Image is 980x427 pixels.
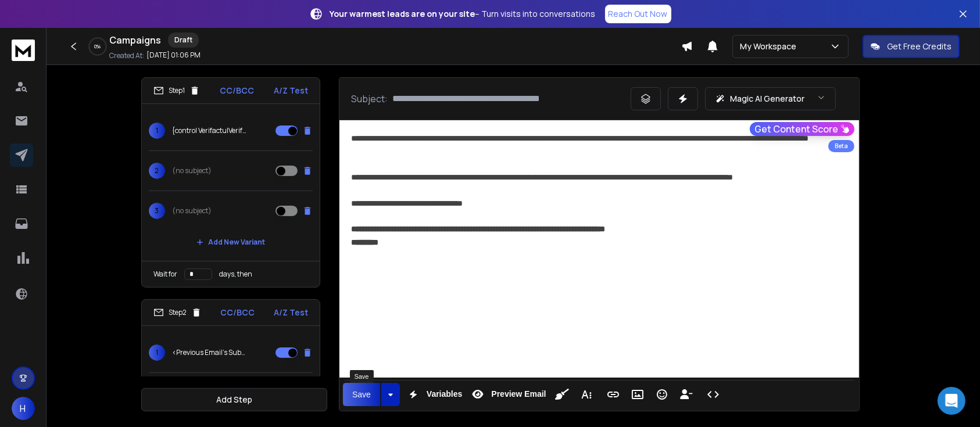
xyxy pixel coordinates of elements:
[149,123,165,139] span: 1
[330,8,475,19] strong: Your warmest leads are on your site
[141,388,327,411] button: Add Step
[705,87,836,110] button: Magic AI Generator
[887,41,952,52] p: Get Free Credits
[740,41,801,52] p: My Workspace
[141,77,320,288] li: Step1CC/BCCA/Z Test1{control Verifactu|Verifactu|sistema Verifactu|VERI*FACTU|Verifactu en tienda...
[424,389,465,399] span: Variables
[12,397,35,420] button: H
[149,203,165,219] span: 3
[274,307,308,318] p: A/Z Test
[146,51,201,60] p: [DATE] 01:06 PM
[330,8,596,20] p: – Turn visits into conversations
[219,270,252,279] p: days, then
[149,163,165,179] span: 2
[172,348,246,357] p: <Previous Email's Subject>
[109,33,161,47] h1: Campaigns
[109,51,144,60] p: Created At:
[172,206,212,216] p: (no subject)
[828,140,854,152] div: Beta
[343,383,380,406] button: Save
[172,166,212,175] p: (no subject)
[863,35,960,58] button: Get Free Credits
[168,33,199,48] div: Draft
[350,370,374,383] div: Save
[750,122,854,136] button: Get Content Score
[489,389,548,399] span: Preview Email
[605,5,671,23] a: Reach Out Now
[12,40,35,61] img: logo
[274,85,308,96] p: A/Z Test
[651,383,673,406] button: Emoticons
[149,345,165,361] span: 1
[730,93,804,105] p: Magic AI Generator
[702,383,724,406] button: Code View
[153,85,200,96] div: Step 1
[220,85,254,96] p: CC/BCC
[467,383,548,406] button: Preview Email
[627,383,649,406] button: Insert Image (Ctrl+P)
[221,307,255,318] p: CC/BCC
[551,383,573,406] button: Clean HTML
[602,383,624,406] button: Insert Link (Ctrl+K)
[187,231,274,254] button: Add New Variant
[153,307,202,318] div: Step 2
[153,270,177,279] p: Wait for
[938,387,965,415] div: Open Intercom Messenger
[172,126,246,135] p: {control Verifactu|Verifactu|sistema Verifactu|VERI*FACTU|Verifactu en tienda}
[402,383,465,406] button: Variables
[351,92,388,106] p: Subject:
[609,8,668,20] p: Reach Out Now
[95,43,101,50] p: 0 %
[575,383,598,406] button: More Text
[675,383,698,406] button: Insert Unsubscribe Link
